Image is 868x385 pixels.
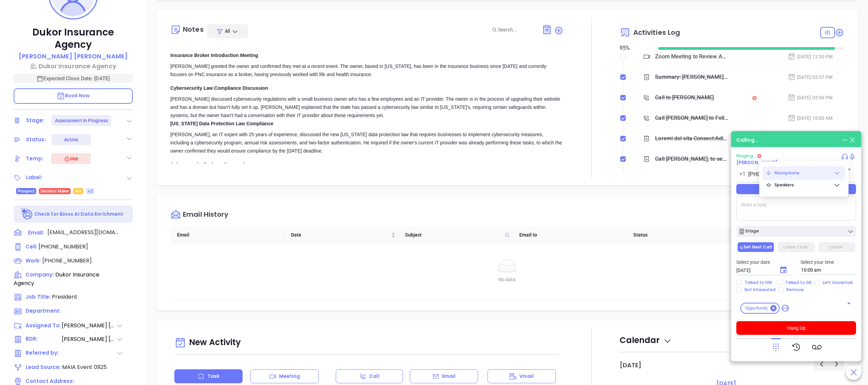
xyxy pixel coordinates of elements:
img: Ai-Enrich-DaqCidB-.svg [21,208,33,220]
div: [DATE] 03:56 PM [788,94,833,101]
div: Notes [183,26,204,33]
span: [PHONE_NUMBER] [42,257,92,265]
div: Hot [63,155,78,163]
span: [PHONE_NUMBER] [39,243,88,251]
span: Work: [26,257,41,264]
div: [PERSON_NAME] greeted the owner and confirmed they met at a recent event. The owner, based in [US... [170,62,563,79]
div: Opportunity [740,303,780,314]
span: Remove [784,287,807,293]
p: Vmail [519,373,534,380]
div: Stage: [26,115,44,126]
span: Department: [26,307,61,314]
span: Contact Address: [26,377,74,385]
span: Calendar [620,334,672,346]
span: [PERSON_NAME] [PERSON_NAME] [62,335,116,344]
div: Active [64,134,78,145]
div: Zoom Meeting to Review Assessment - [PERSON_NAME] [655,52,728,62]
span: Dukor Insurance Agency [14,271,99,287]
button: New Task [778,242,814,252]
div: Assessment In Progress [55,115,108,126]
th: Email [170,227,284,243]
button: Set Next Call [737,242,774,252]
span: Job Title: [26,293,50,300]
div: [US_STATE] Data Protection Law Compliance [170,119,563,128]
div: Summary: [PERSON_NAME] from Motiva is following up with [PERSON_NAME] regarding a cybersecurity a... [655,72,728,82]
span: Opportunity [741,305,772,311]
div: Speakers [775,178,834,192]
span: BDR: [26,335,61,344]
button: Open [844,299,854,308]
span: Prospect [18,187,34,195]
span: Email: [28,228,44,237]
p: Email [442,373,456,380]
div: Label: [26,172,42,183]
p: Dukor Insurance Agency [14,26,133,51]
th: Email to [512,227,626,243]
div: 95 % [620,44,650,52]
button: Previous day [814,358,829,370]
p: +1 [739,170,746,178]
p: Expected Close Date: [DATE] [14,74,133,83]
span: Talked to GK [782,280,814,285]
p: Call [369,373,379,380]
input: MM/DD/YYYY [736,268,772,273]
div: Call [PERSON_NAME], to see if he will continue the process or if we should move him to [GEOGRAPHI... [655,154,728,164]
div: Status: [26,134,46,145]
button: Choose date, selected date is Oct 4, 2025 [775,262,792,278]
span: Decision Maker [41,187,69,195]
a: [PERSON_NAME] [736,159,778,166]
button: Book [818,242,855,252]
div: Voicemail Drop [736,184,856,194]
span: [EMAIL_ADDRESS][DOMAIN_NAME] [47,228,119,237]
p: Check for Binox AI Data Enrichment [34,211,123,218]
div: No data [178,276,836,283]
a: Dukor Insurance Agency [14,61,133,71]
button: Stage [736,226,856,237]
span: Referred by: [26,349,61,358]
div: [PERSON_NAME], an IT expert with 25 years of experience, discussed the new [US_STATE] data protec... [170,130,563,155]
span: President [52,293,77,301]
span: Company: [26,271,54,278]
span: Ringing... [736,153,756,159]
span: Lead Source: [26,363,61,371]
div: Call to [PERSON_NAME] [655,92,714,103]
span: Talked to DM [742,280,775,285]
span: Not Interested [742,287,778,293]
p: Select your date [736,258,792,266]
span: Assigned To: [26,322,61,330]
div: Call [PERSON_NAME] to Follow up on Assessment - [PERSON_NAME] [655,113,728,123]
span: [PERSON_NAME] [PERSON_NAME] [62,322,116,330]
span: Book Now [57,92,90,99]
span: +9 [782,305,789,312]
th: Status [626,227,740,243]
div: Cybersecurity Package Proposal [170,160,563,169]
div: Temp: [26,154,44,164]
div: Microphone [775,166,834,180]
button: Hang Up [736,321,856,335]
span: Activities Log [633,29,680,36]
div: Email History [183,211,228,220]
div: [DATE] 03:57 PM [788,73,833,81]
input: Enter phone number or name [748,171,834,177]
div: Stage [738,228,759,235]
span: All [225,28,230,34]
div: Calling... [736,137,758,144]
h2: [DATE] [620,361,641,369]
p: Select your time [800,258,856,266]
span: MA [75,187,82,195]
div: Loremi dol sita Consect:Adipiscin Elitse Doeiusmodtem IncididUntutl etdolor mag aliqu eni adminim... [655,133,728,144]
a: [PERSON_NAME] [PERSON_NAME] [19,52,128,61]
p: [PERSON_NAME] [PERSON_NAME] [19,52,128,61]
span: Date [291,231,390,239]
th: Date [284,227,398,243]
p: Task [207,373,219,380]
p: Meeting [279,373,300,380]
div: [DATE] 12:30 PM [788,53,833,60]
button: Next day [829,358,844,370]
div: Cybersecurity Law Compliance Discussion [170,84,563,92]
button: Open [844,165,854,174]
span: Cell : [26,243,37,250]
span: +2 [88,187,92,195]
